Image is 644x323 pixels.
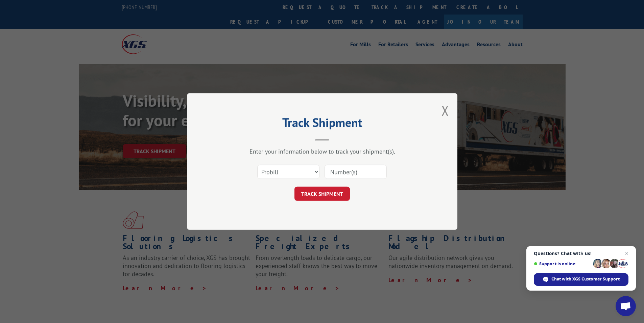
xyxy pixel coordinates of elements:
[221,118,424,131] h2: Track Shipment
[325,165,387,179] input: Number(s)
[534,261,591,266] span: Support is online
[616,296,636,316] div: Open chat
[623,249,631,258] span: Close chat
[221,147,424,155] div: Enter your information below to track your shipment(s).
[551,276,620,282] span: Chat with XGS Customer Support
[294,187,350,201] button: TRACK SHIPMENT
[442,102,449,119] button: Close modal
[534,273,628,286] div: Chat with XGS Customer Support
[534,251,628,256] span: Questions? Chat with us!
